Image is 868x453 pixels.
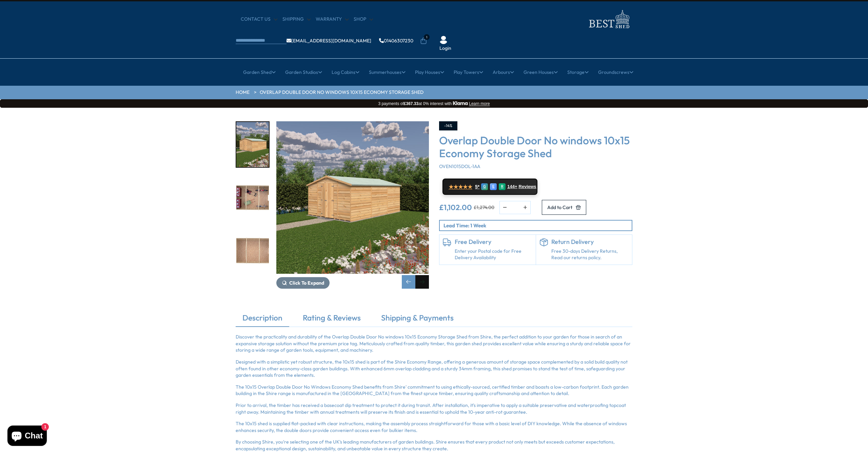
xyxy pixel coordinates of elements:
a: [EMAIL_ADDRESS][DOMAIN_NAME] [287,38,371,43]
div: 7 / 15 [276,121,429,289]
span: ★★★★★ [449,184,472,190]
a: Login [439,45,451,52]
div: Next slide [415,275,429,289]
a: Storage [567,64,589,81]
a: Shipping [282,16,311,23]
a: Shipping & Payments [374,312,460,327]
img: Overlap Double Door No windows 10x15 Economy Storage Shed [276,121,429,274]
h6: Return Delivery [551,238,629,246]
ins: £1,102.00 [439,204,472,211]
a: Summerhouses [369,64,406,81]
del: £1,274.00 [474,205,494,210]
a: Arbours [493,64,514,81]
img: OverlapValueDoubleDoor15X10_WINDOWLESS_Garden_RH_200x200.jpg [236,122,269,167]
a: Garden Studios [285,64,322,81]
a: Play Towers [454,64,483,81]
a: 01406307230 [379,38,413,43]
a: Shop [354,16,373,23]
a: CONTACT US [241,16,277,23]
span: Reviews [519,184,536,189]
div: G [481,183,488,190]
h6: Free Delivery [455,238,532,246]
a: HOME [236,89,250,96]
p: The 10x15 Overlap Double Door No Windows Economy Shed benefits from Shire' commitment to using et... [236,384,632,397]
a: Garden Shed [243,64,276,81]
p: By choosing Shire, you're selecting one of the UK's leading manufacturers of garden buildings. Sh... [236,439,632,452]
img: logo [585,8,632,30]
a: Groundscrews [598,64,633,81]
p: Discover the practicality and durability of the Overlap Double Door No windows 10x15 Economy Stor... [236,334,632,354]
a: ★★★★★ 5* G E R 144+ Reviews [442,179,537,195]
a: Rating & Reviews [296,312,368,327]
h3: Overlap Double Door No windows 10x15 Economy Storage Shed [439,134,632,160]
p: The 10x15 shed is supplied flat-packed with clear instructions, making the assembly process strai... [236,420,632,434]
div: -14% [439,121,457,130]
img: User Icon [439,36,448,44]
a: Green Houses [524,64,558,81]
span: Click To Expand [289,280,324,286]
a: Play Houses [415,64,444,81]
p: Prior to arrival, the timber has received a basecoat dip treatment to protect it during transit. ... [236,402,632,415]
div: 8 / 15 [236,174,270,221]
p: Designed with a simplistic yet robust structure, the 10x15 shed is part of the Shire Economy Rang... [236,359,632,379]
div: E [490,183,497,190]
span: 144+ [507,184,517,189]
img: OverlapValueDoubleDoor15X10_top_LIFE_34998b04-3d08-422e-96fe-74837458bc53_200x200.jpg [236,175,269,220]
button: Add to Cart [542,200,586,215]
span: 1 [424,34,430,40]
div: R [499,183,506,190]
inbox-online-store-chat: Shopify online store chat [5,426,49,448]
p: Lead Time: 1 Week [443,222,632,229]
a: Enter your Postal code for Free Delivery Availability [455,248,532,261]
div: 7 / 15 [236,121,270,168]
div: Previous slide [402,275,415,289]
a: Log Cabins [332,64,359,81]
p: Free 30-days Delivery Returns, Read our returns policy. [551,248,629,261]
button: Click To Expand [276,277,330,289]
a: Description [236,312,289,327]
img: OverlapValueDoubleDoor15X10_top_ccd35451-1dfa-4e56-b2ae-2e3dff6b4884_200x200.jpg [236,228,269,273]
a: Overlap Double Door No windows 10x15 Economy Storage Shed [260,89,423,96]
a: 1 [420,38,427,44]
span: OVEN1015DOL-1AA [439,163,480,169]
a: Warranty [316,16,349,23]
span: Add to Cart [547,205,572,210]
div: 9 / 15 [236,227,270,274]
